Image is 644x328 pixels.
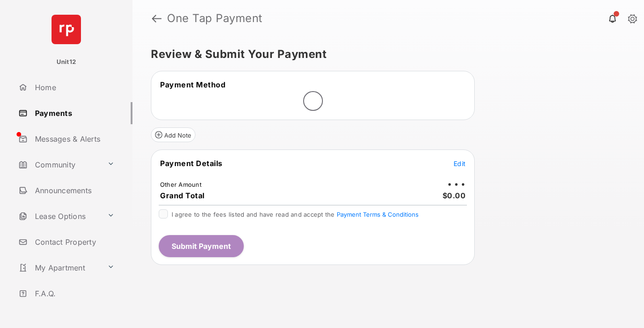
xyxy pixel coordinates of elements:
[57,58,76,67] p: Unit12
[160,180,202,189] td: Other Amount
[167,13,263,24] strong: One Tap Payment
[159,235,244,257] button: Submit Payment
[151,127,195,142] button: Add Note
[337,211,419,218] button: I agree to the fees listed and have read and accept the
[454,160,466,167] span: Edit
[15,76,132,98] a: Home
[443,191,466,200] span: $0.00
[52,15,81,44] img: svg+xml;base64,PHN2ZyB4bWxucz0iaHR0cDovL3d3dy53My5vcmcvMjAwMC9zdmciIHdpZHRoPSI2NCIgaGVpZ2h0PSI2NC...
[172,211,419,218] span: I agree to the fees listed and have read and accept the
[15,179,132,201] a: Announcements
[15,128,132,150] a: Messages & Alerts
[15,154,103,176] a: Community
[454,159,466,168] button: Edit
[160,159,223,168] span: Payment Details
[160,191,205,200] span: Grand Total
[160,80,225,89] span: Payment Method
[15,102,132,124] a: Payments
[15,282,132,305] a: F.A.Q.
[15,231,132,253] a: Contact Property
[15,257,103,279] a: My Apartment
[15,205,103,227] a: Lease Options
[151,49,618,60] h5: Review & Submit Your Payment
